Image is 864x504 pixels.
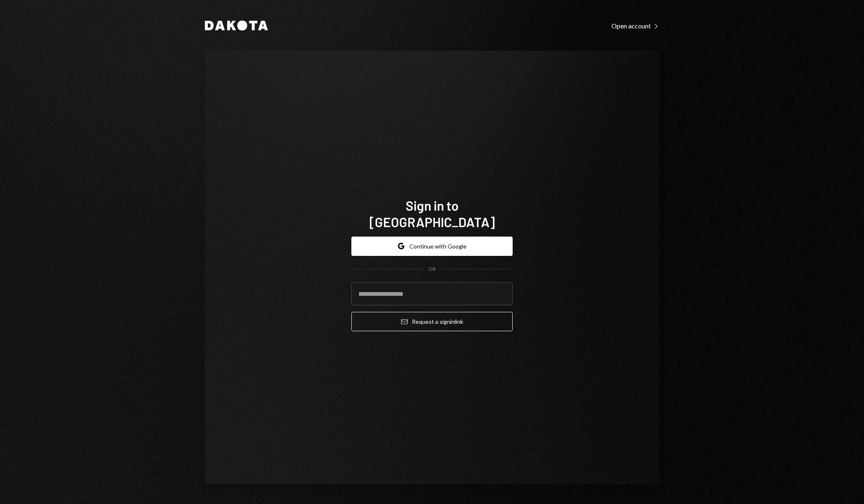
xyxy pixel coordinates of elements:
[351,197,513,230] h1: Sign in to [GEOGRAPHIC_DATA]
[611,22,659,30] div: Open account
[611,21,659,30] a: Open account
[351,237,513,256] button: Continue with Google
[351,312,513,331] button: Request a signinlink
[429,266,436,273] div: OR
